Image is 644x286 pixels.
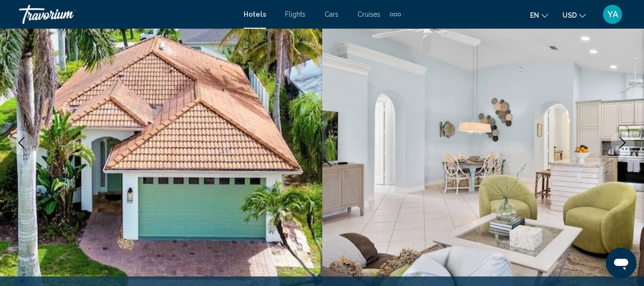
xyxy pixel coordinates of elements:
[10,131,33,155] button: Previous image
[562,8,586,22] button: Change currency
[562,11,577,19] span: USD
[325,11,338,18] a: Cars
[607,10,618,19] span: YA
[600,4,625,24] button: User Menu
[244,11,266,18] a: Hotels
[611,131,634,155] button: Next image
[390,7,401,22] button: Extra navigation items
[19,5,234,24] a: Travorium
[530,11,539,19] span: en
[285,11,306,18] a: Flights
[606,248,636,278] iframe: Button to launch messaging window
[530,8,548,22] button: Change language
[358,11,380,18] a: Cruises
